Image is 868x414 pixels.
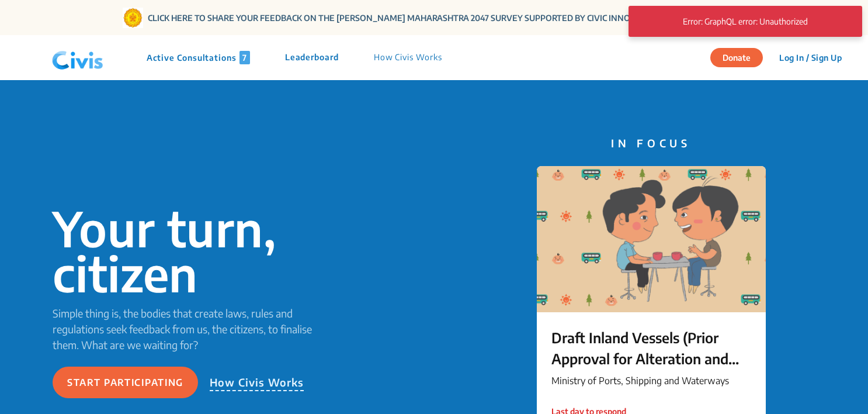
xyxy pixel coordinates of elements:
button: Log In / Sign Up [772,49,849,67]
p: How Civis Works [374,51,442,64]
button: Donate [710,48,763,67]
p: Your turn, citizen [53,206,320,296]
a: Donate [710,51,772,63]
p: Simple thing is, the bodies that create laws, rules and regulations seek feedback from us, the ci... [53,305,320,353]
p: Active Consultations [147,51,250,64]
img: navlogo.png [47,40,108,75]
img: Gom Logo [123,8,143,28]
p: Draft Inland Vessels (Prior Approval for Alteration and Modification) Rules, 2025 [551,327,751,369]
a: CLICK HERE TO SHARE YOUR FEEDBACK ON THE [PERSON_NAME] MAHARASHTRA 2047 SURVEY SUPPORTED BY CIVIC... [148,12,745,24]
button: Start participating [53,367,198,398]
p: Error: GraphQL error: Unauthorized [643,11,848,32]
p: How Civis Works [210,374,304,391]
p: Leaderboard [285,51,339,64]
p: Ministry of Ports, Shipping and Waterways [551,374,751,388]
span: 7 [239,51,250,64]
p: IN FOCUS [537,135,766,151]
